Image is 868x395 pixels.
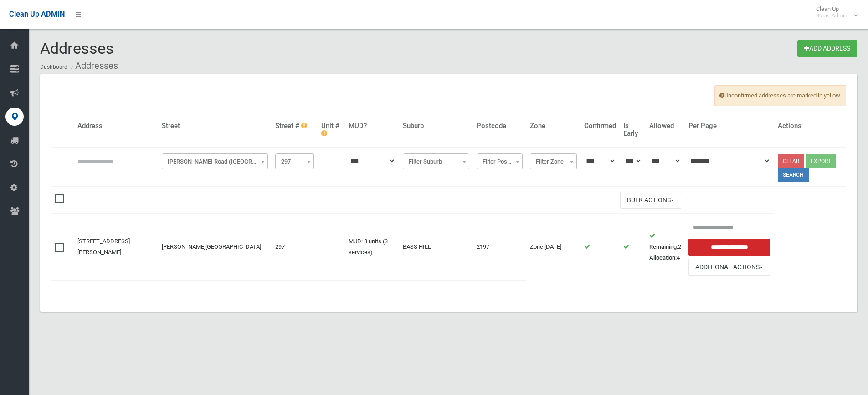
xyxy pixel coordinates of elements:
li: Addresses [69,57,118,74]
td: [PERSON_NAME][GEOGRAPHIC_DATA] [158,214,272,280]
h4: Address [77,122,154,130]
a: Dashboard [40,64,67,70]
h4: Suburb [403,122,469,130]
a: Clear [778,154,804,168]
span: Addresses [40,39,114,57]
h4: Confirmed [584,122,616,130]
h4: Street # [275,122,314,130]
button: Export [806,154,836,168]
span: Filter Suburb [403,153,469,169]
button: Bulk Actions [620,192,681,209]
button: Additional Actions [688,259,770,276]
span: Miller Road (BASS HILL) [164,155,266,168]
h4: Actions [778,122,842,130]
strong: Remaining: [649,243,678,250]
td: 297 [272,214,318,280]
h4: Is Early [623,122,642,137]
strong: Allocation: [649,254,677,261]
span: Filter Postcode [479,155,520,168]
span: 297 [277,155,312,168]
td: Zone [DATE] [526,214,580,280]
span: Filter Zone [532,155,575,168]
h4: MUD? [349,122,396,130]
h4: Unit # [321,122,341,137]
h4: Postcode [477,122,523,130]
h4: Per Page [688,122,770,130]
td: BASS HILL [399,214,473,280]
span: Unconfirmed addresses are marked in yellow. [714,85,846,106]
h4: Allowed [649,122,681,130]
a: [STREET_ADDRESS][PERSON_NAME] [77,238,130,256]
span: Clean Up ADMIN [9,10,65,19]
td: 2197 [473,214,526,280]
td: 2 4 [646,214,685,280]
button: Search [778,168,809,182]
a: Add Address [797,40,857,57]
small: Super Admin [816,12,847,19]
h4: Zone [530,122,577,130]
h4: Street [162,122,268,130]
span: Filter Suburb [405,155,467,168]
span: Clean Up [812,5,857,19]
span: Filter Zone [530,153,577,169]
span: Miller Road (BASS HILL) [162,153,268,169]
td: MUD: 8 units (3 services) [345,214,400,280]
span: Filter Postcode [477,153,523,169]
span: 297 [275,153,314,169]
